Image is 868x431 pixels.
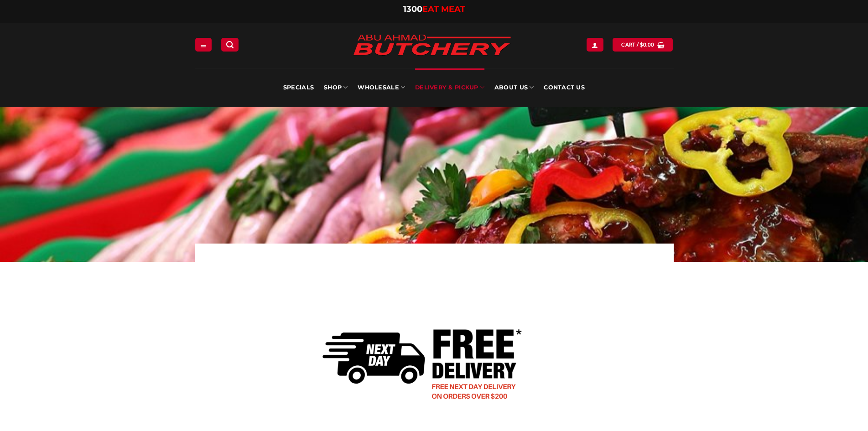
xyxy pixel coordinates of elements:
[358,68,405,107] a: Wholesale
[640,42,655,47] bdi: 0.00
[415,68,484,107] a: Delivery & Pickup
[221,38,239,51] a: Search
[403,4,422,14] span: 1300
[587,38,603,51] a: Login
[345,28,519,63] img: Abu Ahmad Butchery
[195,38,212,51] a: Menu
[324,68,348,107] a: SHOP
[640,41,643,49] span: $
[403,4,465,14] a: 1300EAT MEAT
[283,68,314,107] a: Specials
[422,4,465,14] span: EAT MEAT
[613,38,673,51] a: View cart
[494,68,534,107] a: About Us
[621,41,654,49] span: Cart /
[544,68,585,107] a: Contact Us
